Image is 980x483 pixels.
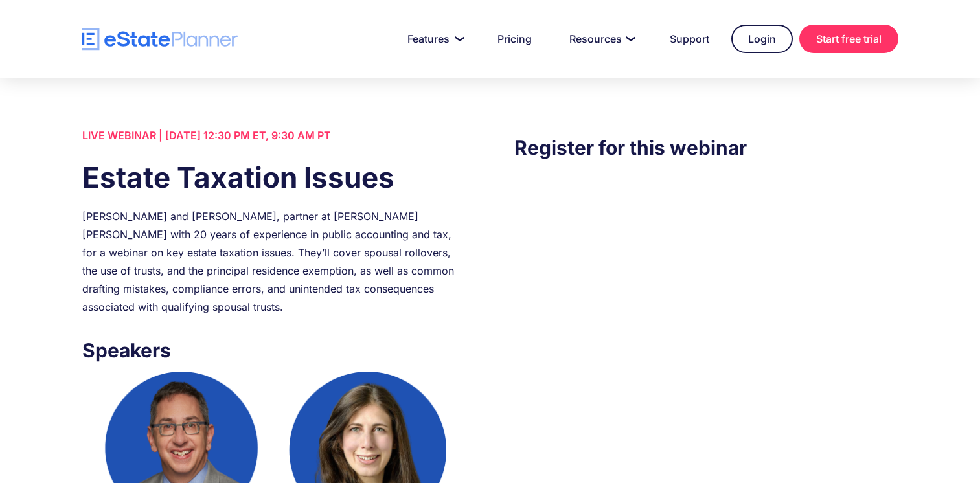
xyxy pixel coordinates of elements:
[514,188,898,286] iframe: Form 0
[799,25,898,53] a: Start free trial
[654,26,725,52] a: Support
[82,28,238,51] a: home
[731,25,793,53] a: Login
[514,133,898,163] h3: Register for this webinar
[554,26,648,52] a: Resources
[482,26,547,52] a: Pricing
[82,157,466,197] h1: Estate Taxation Issues
[392,26,475,52] a: Features
[82,207,466,316] div: [PERSON_NAME] and [PERSON_NAME], partner at [PERSON_NAME] [PERSON_NAME] with 20 years of experien...
[82,126,466,144] div: LIVE WEBINAR | [DATE] 12:30 PM ET, 9:30 AM PT
[82,335,466,365] h3: Speakers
